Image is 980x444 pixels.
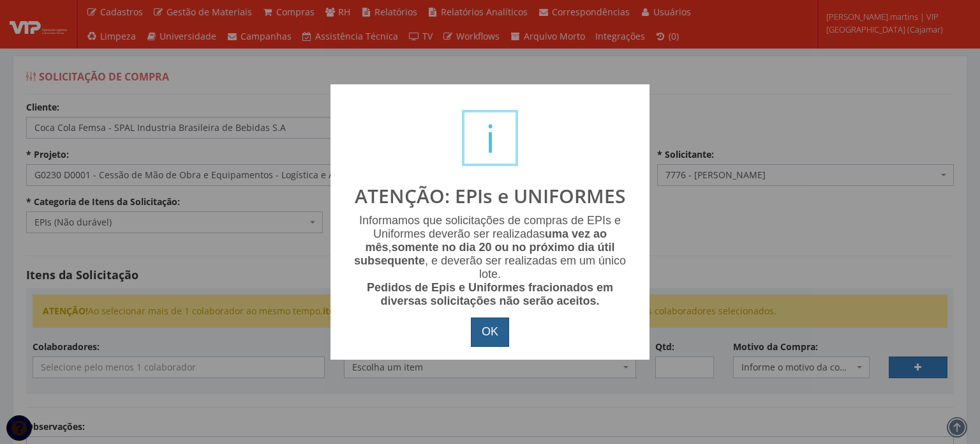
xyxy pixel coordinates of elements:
button: OK [471,318,509,347]
h2: ATENÇÃO: EPIs e UNIFORMES [343,185,637,206]
b: somente no dia 20 ou no próximo dia útil subsequente [354,241,615,267]
b: uma vez ao mês [365,227,607,254]
div: Informamos que solicitações de compras de EPIs e Uniformes deverão ser realizadas , , e deverão s... [343,214,637,308]
b: Pedidos de Epis e Uniformes fracionados em diversas solicitações não serão aceitos. [367,281,613,307]
div: i [462,110,518,166]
